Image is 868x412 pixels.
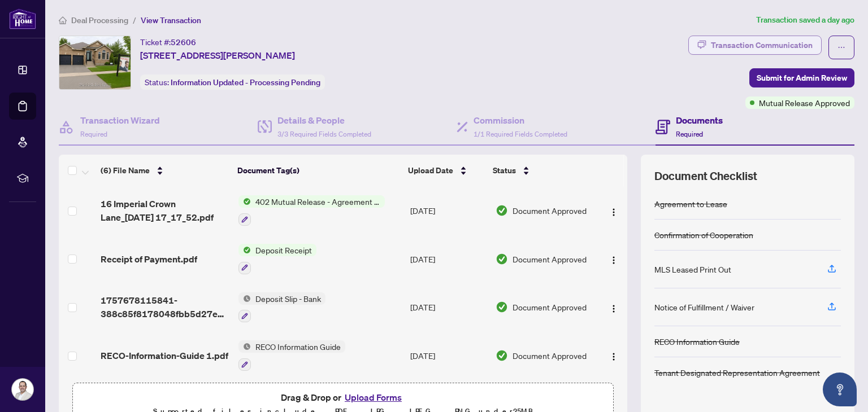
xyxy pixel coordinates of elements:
[238,244,251,256] img: Status Icon
[513,349,587,362] span: Document Approved
[233,155,404,186] th: Document Tag(s)
[238,292,325,323] button: Status IconDeposit Slip - Bank
[749,68,854,87] button: Submit for Admin Review
[513,253,587,265] span: Document Approved
[759,97,850,109] span: Mutual Release Approved
[609,304,618,313] img: Logo
[823,372,857,406] button: Open asap
[80,130,107,138] span: Required
[238,244,316,274] button: Status IconDeposit Receipt
[605,201,623,220] button: Logo
[513,301,587,313] span: Document Approved
[654,263,731,275] div: MLS Leased Print Out
[406,186,491,235] td: [DATE]
[171,77,320,87] span: Information Updated - Processing Pending
[654,198,727,210] div: Agreement to Lease
[688,36,822,55] button: Transaction Communication
[496,349,508,362] img: Document Status
[676,113,723,127] h4: Documents
[140,74,325,90] div: Status:
[654,335,740,348] div: RECO Information Guide
[9,8,36,29] img: logo
[133,14,136,27] li: /
[238,340,345,371] button: Status IconRECO Information Guide
[654,229,753,241] div: Confirmation of Cooperation
[251,340,345,353] span: RECO Information Guide
[251,195,385,208] span: 402 Mutual Release - Agreement to Lease - Residential
[277,113,371,127] h4: Details & People
[609,208,618,217] img: Logo
[496,204,508,217] img: Document Status
[609,352,618,361] img: Logo
[238,292,251,305] img: Status Icon
[101,349,228,362] span: RECO-Information-Guide 1.pdf
[654,366,820,379] div: Tenant Designated Representation Agreement
[341,390,405,405] button: Upload Forms
[676,130,703,138] span: Required
[171,37,196,47] span: 52606
[496,253,508,265] img: Document Status
[605,347,623,365] button: Logo
[513,204,587,217] span: Document Approved
[654,168,757,184] span: Document Checklist
[605,298,623,316] button: Logo
[757,69,847,87] span: Submit for Admin Review
[251,244,316,256] span: Deposit Receipt
[837,43,845,51] span: ellipsis
[101,293,229,321] span: 1757678115841-388c85f8178048fbb5d27e2b0eb3ef4c.jpg
[238,195,251,208] img: Status Icon
[488,155,594,186] th: Status
[474,113,567,127] h4: Commission
[238,340,251,353] img: Status Icon
[141,15,201,25] span: View Transaction
[59,36,131,89] img: IMG-S12366615_1.jpg
[59,16,67,24] span: home
[281,390,405,405] span: Drag & Drop or
[605,250,623,268] button: Logo
[140,36,196,49] div: Ticket #:
[101,197,229,224] span: 16 Imperial Crown Lane_[DATE] 17_17_52.pdf
[277,130,371,138] span: 3/3 Required Fields Completed
[238,195,385,226] button: Status Icon402 Mutual Release - Agreement to Lease - Residential
[251,292,325,305] span: Deposit Slip - Bank
[406,331,491,380] td: [DATE]
[496,301,508,313] img: Document Status
[80,113,160,127] h4: Transaction Wizard
[96,155,233,186] th: (6) File Name
[654,301,754,313] div: Notice of Fulfillment / Waiver
[140,49,295,62] span: [STREET_ADDRESS][PERSON_NAME]
[71,15,128,25] span: Deal Processing
[493,164,516,177] span: Status
[408,164,453,177] span: Upload Date
[474,130,567,138] span: 1/1 Required Fields Completed
[406,235,491,283] td: [DATE]
[101,164,150,177] span: (6) File Name
[403,155,488,186] th: Upload Date
[711,36,813,54] div: Transaction Communication
[406,283,491,332] td: [DATE]
[12,379,33,400] img: Profile Icon
[609,256,618,265] img: Logo
[756,14,854,27] article: Transaction saved a day ago
[101,252,197,266] span: Receipt of Payment.pdf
